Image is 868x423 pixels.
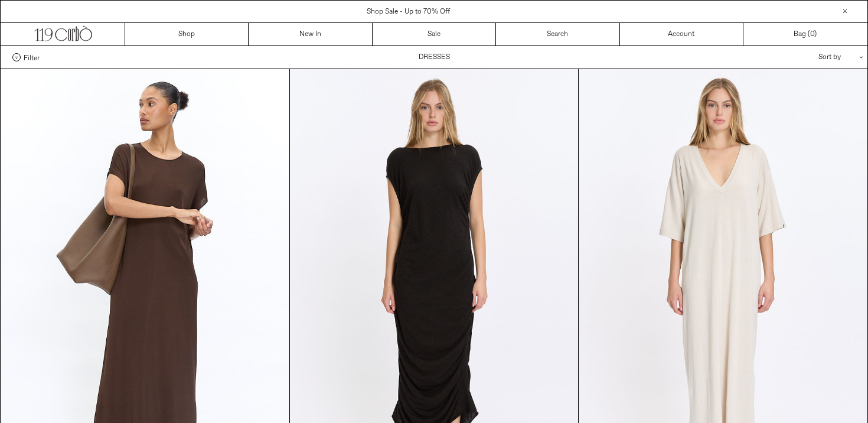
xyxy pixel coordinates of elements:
[496,23,619,45] a: Search
[620,23,743,45] a: Account
[810,30,814,39] span: 0
[743,23,867,45] a: Bag ()
[249,23,372,45] a: New In
[810,29,817,40] span: )
[373,23,496,45] a: Sale
[24,53,40,61] span: Filter
[125,23,249,45] a: Shop
[749,46,856,69] div: Sort by
[367,7,450,17] a: Shop Sale - Up to 70% Off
